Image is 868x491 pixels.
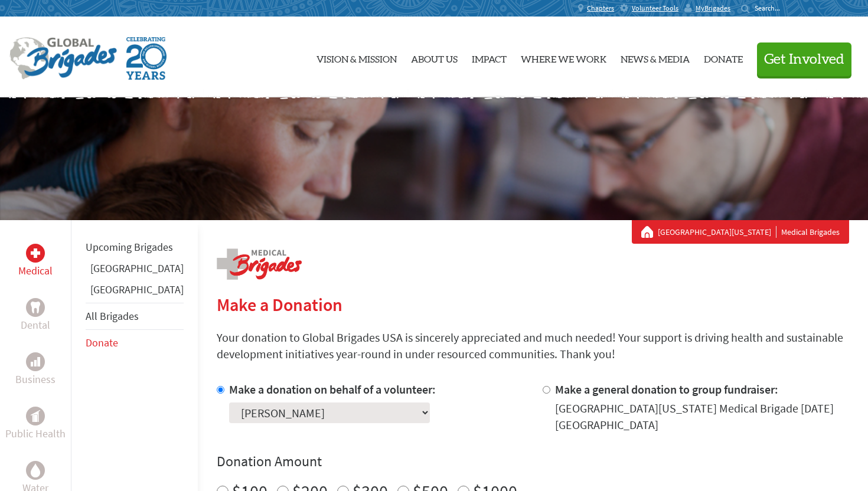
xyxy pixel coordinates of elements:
li: Upcoming Brigades [86,234,184,260]
span: Volunteer Tools [632,4,678,13]
a: Vision & Mission [316,27,397,88]
li: All Brigades [86,303,184,330]
img: logo-medical.png [217,248,302,280]
a: All Brigades [86,309,139,323]
a: News & Media [621,27,690,88]
img: Public Health [31,410,40,422]
p: Business [15,371,56,388]
span: MyBrigades [696,4,730,13]
p: Medical [18,263,53,279]
div: Water [26,461,45,480]
img: Dental [31,302,40,313]
div: Public Health [26,407,45,425]
a: [GEOGRAPHIC_DATA] [90,261,184,275]
a: DentalDental [21,298,50,333]
button: Get Involved [757,42,851,76]
img: Medical [31,248,40,258]
a: [GEOGRAPHIC_DATA][US_STATE] [658,226,776,238]
a: Donate [86,336,118,349]
h2: Make a Donation [217,294,849,315]
a: About Us [411,27,458,88]
li: Donate [86,330,184,356]
span: Get Involved [764,53,844,67]
p: Public Health [5,425,66,442]
div: [GEOGRAPHIC_DATA][US_STATE] Medical Brigade [DATE] [GEOGRAPHIC_DATA] [555,400,850,433]
label: Make a donation on behalf of a volunteer: [229,382,436,397]
a: Public HealthPublic Health [5,407,66,442]
p: Your donation to Global Brigades USA is sincerely appreciated and much needed! Your support is dr... [217,329,849,362]
h4: Donation Amount [217,452,849,471]
div: Medical [26,244,45,263]
a: BusinessBusiness [15,352,56,388]
a: Upcoming Brigades [86,240,173,254]
a: Where We Work [521,27,606,88]
a: [GEOGRAPHIC_DATA] [90,283,184,296]
a: Impact [472,27,507,88]
li: Guatemala [86,281,184,303]
span: Chapters [587,4,614,13]
img: Water [31,463,40,477]
label: Make a general donation to group fundraiser: [555,382,778,397]
div: Business [26,352,45,371]
img: Global Brigades Celebrating 20 Years [126,37,167,80]
a: MedicalMedical [18,244,53,279]
img: Global Brigades Logo [9,37,117,80]
li: Ghana [86,260,184,281]
p: Dental [21,317,50,333]
input: Search... [755,4,788,12]
div: Dental [26,298,45,317]
a: Donate [704,27,743,88]
img: Business [31,357,40,366]
div: Medical Brigades [641,226,840,238]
